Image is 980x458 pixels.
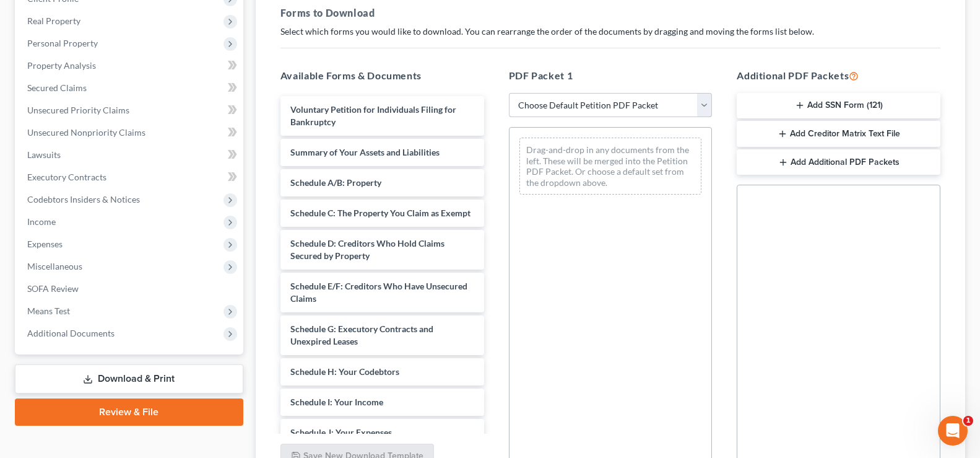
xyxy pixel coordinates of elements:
[17,77,243,99] a: Secured Claims
[27,149,61,160] span: Lawsuits
[290,147,440,157] span: Summary of Your Assets and Liabilities
[290,104,456,127] span: Voluntary Petition for Individuals Filing for Bankruptcy
[17,99,243,121] a: Unsecured Priority Claims
[290,324,433,346] span: Schedule G: Executory Contracts and Unexpired Leases
[737,149,940,175] button: Add Additional PDF Packets
[737,121,940,147] button: Add Creditor Matrix Text File
[17,144,243,166] a: Lawsuits
[27,172,106,182] span: Executory Contracts
[737,68,940,83] h5: Additional PDF Packets
[27,82,87,93] span: Secured Claims
[280,68,484,83] h5: Available Forms & Documents
[963,416,973,426] span: 1
[17,278,243,300] a: SOFA Review
[290,238,444,261] span: Schedule D: Creditors Who Hold Claims Secured by Property
[290,208,470,218] span: Schedule C: The Property You Claim as Exempt
[27,283,79,294] span: SOFA Review
[27,261,82,271] span: Miscellaneous
[290,177,381,188] span: Schedule A/B: Property
[17,166,243,188] a: Executory Contracts
[290,397,383,407] span: Schedule I: Your Income
[27,328,115,338] span: Additional Documents
[519,138,702,195] div: Drag-and-drop in any documents from the left. These will be merged into the Petition PDF Packet. ...
[27,194,140,205] span: Codebtors Insiders & Notices
[15,364,243,394] a: Download & Print
[27,60,96,71] span: Property Analysis
[17,55,243,77] a: Property Analysis
[938,416,968,446] iframe: Intercom live chat
[27,306,70,316] span: Means Test
[27,127,145,138] span: Unsecured Nonpriority Claims
[280,25,940,38] p: Select which forms you would like to download. You can rearrange the order of the documents by dr...
[27,38,98,48] span: Personal Property
[27,105,129,115] span: Unsecured Priority Claims
[290,427,392,438] span: Schedule J: Your Expenses
[27,216,56,227] span: Income
[737,93,940,119] button: Add SSN Form (121)
[280,6,940,20] h5: Forms to Download
[27,239,63,249] span: Expenses
[27,15,80,26] span: Real Property
[290,366,399,377] span: Schedule H: Your Codebtors
[17,121,243,144] a: Unsecured Nonpriority Claims
[290,281,467,304] span: Schedule E/F: Creditors Who Have Unsecured Claims
[15,399,243,426] a: Review & File
[509,68,713,83] h5: PDF Packet 1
